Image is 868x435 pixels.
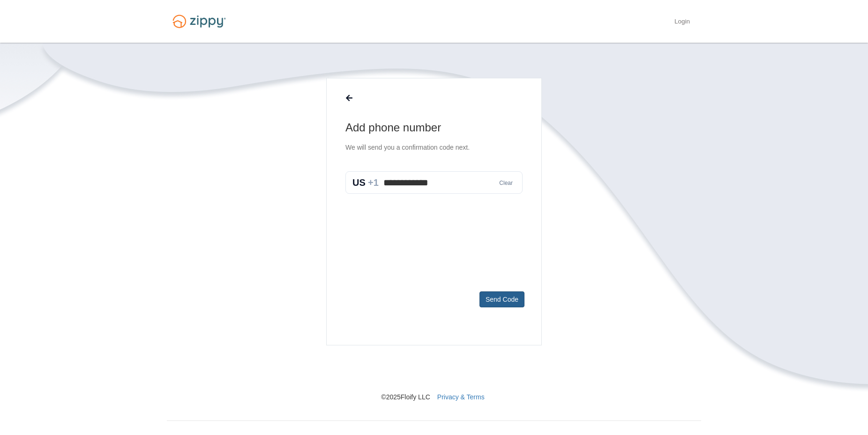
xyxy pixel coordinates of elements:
h1: Add phone number [345,120,523,135]
button: Clear [496,179,516,188]
button: Send Code [479,291,524,307]
img: Logo [167,10,232,32]
nav: © 2025 Floify LLC [167,345,701,402]
p: We will send you a confirmation code next. [345,143,523,153]
a: Privacy & Terms [437,393,485,401]
a: Login [674,18,690,27]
